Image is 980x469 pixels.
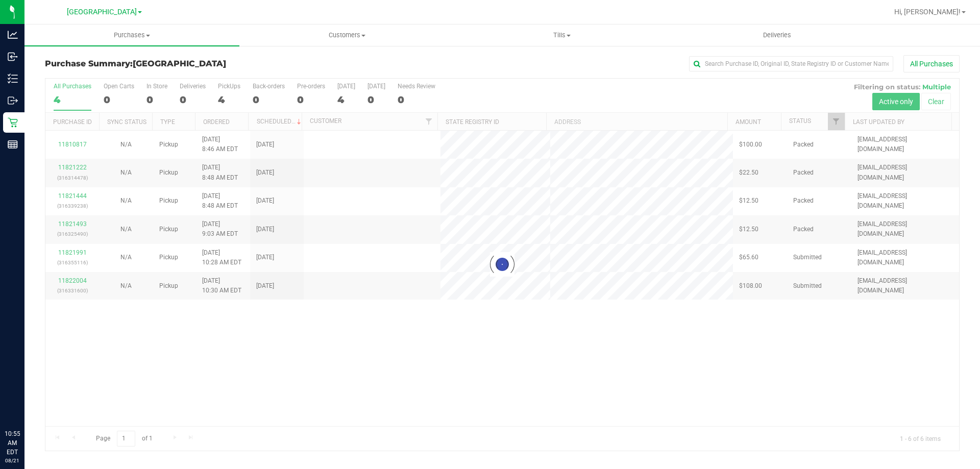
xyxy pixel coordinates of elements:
[133,59,226,68] span: [GEOGRAPHIC_DATA]
[749,31,805,40] span: Deliveries
[670,24,885,46] a: Deliveries
[8,73,18,84] inline-svg: Inventory
[5,457,20,464] p: 08/21
[903,55,960,72] button: All Purchases
[24,31,239,40] span: Purchases
[10,387,41,418] iframe: Resource center
[689,56,893,71] input: Search Purchase ID, Original ID, State Registry ID or Customer Name...
[45,59,350,68] h3: Purchase Summary:
[240,31,454,40] span: Customers
[239,24,454,46] a: Customers
[8,117,18,128] inline-svg: Retail
[894,8,961,16] span: Hi, [PERSON_NAME]!
[454,24,669,46] a: Tills
[67,8,137,16] span: [GEOGRAPHIC_DATA]
[8,30,18,40] inline-svg: Analytics
[8,139,18,150] inline-svg: Reports
[8,52,18,62] inline-svg: Inbound
[24,24,239,46] a: Purchases
[8,95,18,106] inline-svg: Outbound
[455,31,669,40] span: Tills
[5,429,20,457] p: 10:55 AM EDT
